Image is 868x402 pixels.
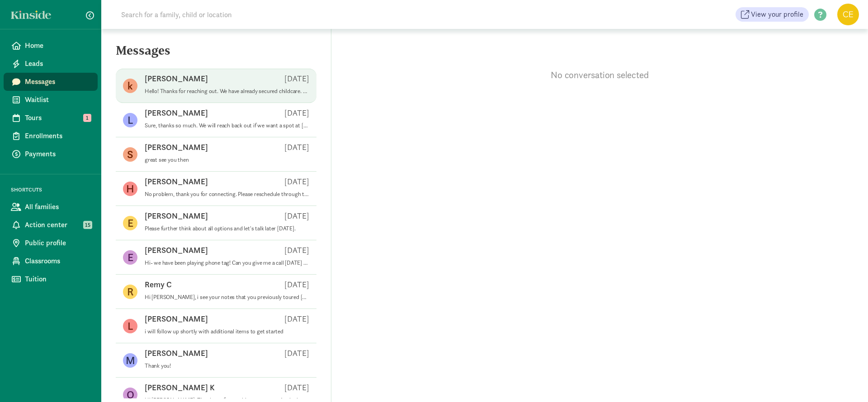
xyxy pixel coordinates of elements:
p: [PERSON_NAME] [145,348,208,359]
iframe: Chat Widget [823,359,868,402]
a: Waitlist [4,91,98,109]
p: [PERSON_NAME] K [145,382,215,393]
p: Please further think about all options and let's talk later [DATE]. [145,225,309,232]
p: Thank you! [145,362,309,369]
a: View your profile [736,7,809,22]
p: No conversation selected [331,69,868,81]
p: i will follow up shortly with additional items to get started [145,328,309,335]
p: [DATE] [284,245,309,256]
span: Home [25,40,90,51]
span: All families [25,201,90,212]
figure: k [123,79,137,93]
span: Action center [25,220,90,230]
a: Classrooms [4,252,98,270]
figure: E [123,216,137,230]
a: Payments [4,145,98,163]
a: Action center 15 [4,216,98,234]
p: Hi- we have been playing phone tag! Can you give me a call [DATE] when you have a moment so we ca... [145,259,309,266]
p: Sure, thanks so much. We will reach back out if we want a spot at [GEOGRAPHIC_DATA] in the future! [145,122,309,129]
p: [DATE] [284,142,309,153]
span: Payments [25,149,90,159]
p: great see you then [145,156,309,164]
h5: Messages [101,43,331,65]
p: No problem, thank you for connecting. Please reschedule through the Kinside portal if you would l... [145,191,309,198]
p: [DATE] [284,73,309,84]
figure: S [123,147,137,162]
p: [PERSON_NAME] [145,245,208,256]
p: [DATE] [284,313,309,324]
span: Messages [25,76,90,87]
p: [PERSON_NAME] [145,108,208,118]
p: [DATE] [284,108,309,118]
p: [DATE] [284,382,309,393]
a: Enrollments [4,127,98,145]
figure: L [123,113,137,127]
a: Public profile [4,234,98,252]
p: [PERSON_NAME] [145,210,208,221]
span: Tours [25,112,90,123]
p: Remy C [145,279,172,290]
a: Leads [4,55,98,73]
span: Leads [25,58,90,69]
p: [DATE] [284,176,309,187]
figure: E [123,250,137,265]
p: [DATE] [284,210,309,221]
a: Tuition [4,270,98,288]
span: Public profile [25,238,90,248]
p: [PERSON_NAME] [145,176,208,187]
a: Messages [4,73,98,91]
input: Search for a family, child or location [116,5,369,23]
figure: R [123,285,137,299]
p: Hi [PERSON_NAME], i see your notes that you previously toured [GEOGRAPHIC_DATA] in [DATE] for [PE... [145,294,309,301]
span: 15 [83,221,92,229]
p: Hello! Thanks for reaching out. We have already secured childcare. We will be in touch if anythin... [145,88,309,95]
p: [PERSON_NAME] [145,313,208,324]
span: Waitlist [25,94,90,105]
span: Enrollments [25,131,90,141]
span: Classrooms [25,256,90,266]
a: Tours 1 [4,109,98,127]
figure: O [123,388,137,402]
figure: L [123,319,137,333]
p: [PERSON_NAME] [145,142,208,153]
p: [DATE] [284,279,309,290]
figure: M [123,353,137,368]
p: [DATE] [284,348,309,359]
a: Home [4,37,98,55]
p: [PERSON_NAME] [145,73,208,84]
span: 1 [83,114,91,122]
figure: H [123,182,137,196]
span: View your profile [751,9,803,20]
span: Tuition [25,274,90,285]
a: All families [4,198,98,216]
